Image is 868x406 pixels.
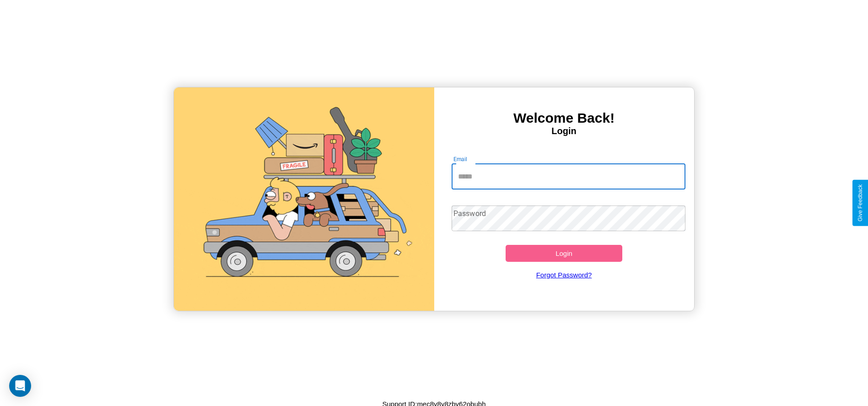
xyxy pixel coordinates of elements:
h4: Login [434,126,694,136]
a: Forgot Password? [447,262,681,288]
img: gif [174,87,434,311]
label: Email [453,155,468,163]
button: Login [506,245,623,262]
div: Open Intercom Messenger [9,375,31,397]
div: Give Feedback [857,184,863,222]
h3: Welcome Back! [434,110,694,126]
